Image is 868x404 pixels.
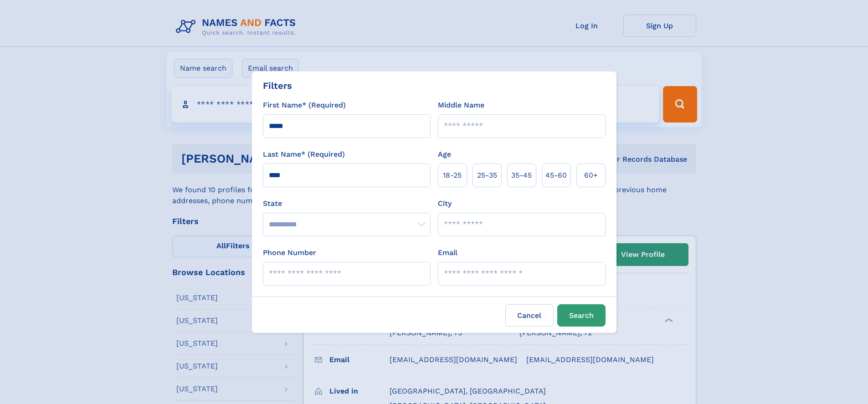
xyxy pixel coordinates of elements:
[263,79,292,92] div: Filters
[477,170,497,181] span: 25‑35
[438,100,484,111] label: Middle Name
[443,170,462,181] span: 18‑25
[263,247,316,258] label: Phone Number
[584,170,598,181] span: 60+
[438,198,452,209] label: City
[505,304,554,327] label: Cancel
[511,170,532,181] span: 35‑45
[263,149,345,160] label: Last Name* (Required)
[263,198,431,209] label: State
[438,149,451,160] label: Age
[557,304,606,327] button: Search
[263,100,346,111] label: First Name* (Required)
[438,247,457,258] label: Email
[545,170,567,181] span: 45‑60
